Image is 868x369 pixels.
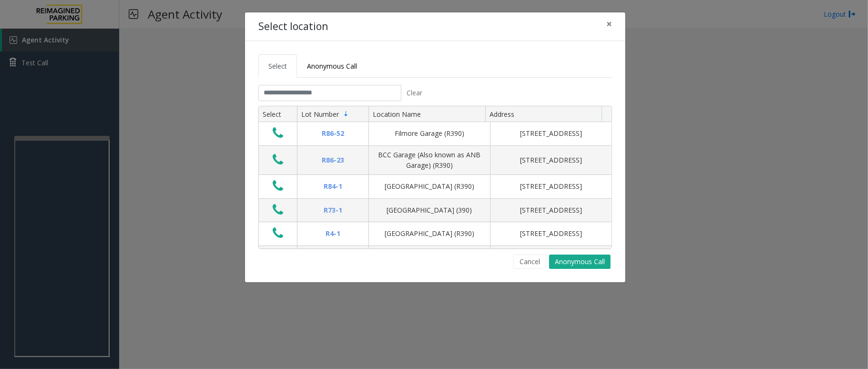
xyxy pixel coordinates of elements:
[375,150,484,171] div: BCC Garage (Also known as ANB Garage) (R390)
[496,228,606,239] div: [STREET_ADDRESS]
[513,255,546,269] button: Cancel
[496,155,606,165] div: [STREET_ADDRESS]
[490,110,514,119] span: Address
[373,110,421,119] span: Location Name
[401,85,428,101] button: Clear
[268,61,287,71] span: Select
[303,228,363,239] div: R4-1
[375,128,484,139] div: Filmore Garage (R390)
[375,181,484,192] div: [GEOGRAPHIC_DATA] (R390)
[496,128,606,139] div: [STREET_ADDRESS]
[258,19,328,34] h4: Select location
[303,181,363,192] div: R84-1
[303,128,363,139] div: R86-52
[496,181,606,192] div: [STREET_ADDRESS]
[496,205,606,215] div: [STREET_ADDRESS]
[375,228,484,239] div: [GEOGRAPHIC_DATA] (R390)
[303,155,363,165] div: R86-23
[259,106,297,123] th: Select
[375,205,484,215] div: [GEOGRAPHIC_DATA] (390)
[259,106,612,248] div: Data table
[301,110,339,119] span: Lot Number
[342,110,350,118] span: Sortable
[606,17,612,31] span: ×
[307,61,357,71] span: Anonymous Call
[600,12,619,36] button: Close
[258,54,612,78] ul: Tabs
[549,255,611,269] button: Anonymous Call
[303,205,363,215] div: R73-1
